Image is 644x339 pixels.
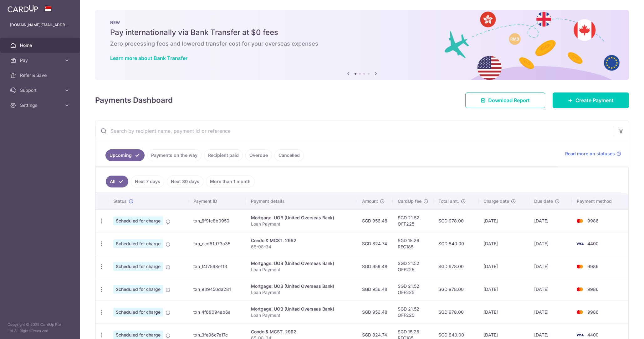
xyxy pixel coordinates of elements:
[20,87,61,93] span: Support
[113,198,127,204] span: Status
[206,176,255,187] a: More than 1 month
[113,239,163,248] span: Scheduled for charge
[106,176,128,187] a: All
[131,176,164,187] a: Next 7 days
[438,198,459,204] span: Total amt.
[393,209,433,232] td: SGD 21.52 OFF225
[433,209,478,232] td: SGD 978.00
[529,209,572,232] td: [DATE]
[587,241,599,246] span: 4400
[251,312,352,318] p: Loan Payment
[188,193,246,209] th: Payment ID
[393,301,433,323] td: SGD 21.52 OFF225
[393,278,433,301] td: SGD 21.52 OFF225
[113,262,163,271] span: Scheduled for charge
[274,149,304,161] a: Cancelled
[357,255,393,278] td: SGD 956.48
[110,55,187,61] a: Learn more about Bank Transfer
[204,149,243,161] a: Recipient paid
[529,255,572,278] td: [DATE]
[478,301,529,323] td: [DATE]
[565,151,615,157] span: Read more on statuses
[587,287,599,292] span: 9986
[110,40,614,47] h6: Zero processing fees and lowered transfer cost for your overseas expenses
[574,308,586,316] img: Bank Card
[572,193,628,209] th: Payment method
[188,209,246,232] td: txn_6f9fc8b0950
[113,308,163,317] span: Scheduled for charge
[105,149,145,161] a: Upcoming
[110,20,614,25] p: NEW
[433,278,478,301] td: SGD 978.00
[147,149,202,161] a: Payments on the way
[534,198,553,204] span: Due date
[113,285,163,294] span: Scheduled for charge
[95,95,173,106] h4: Payments Dashboard
[246,193,357,209] th: Payment details
[393,255,433,278] td: SGD 21.52 OFF225
[251,289,352,296] p: Loan Payment
[478,255,529,278] td: [DATE]
[574,263,586,270] img: Bank Card
[357,209,393,232] td: SGD 956.48
[393,232,433,255] td: SGD 15.26 REC185
[574,217,586,225] img: Bank Card
[251,306,352,312] div: Mortgage. UOB (United Overseas Bank)
[362,198,378,204] span: Amount
[113,217,163,225] span: Scheduled for charge
[110,27,614,37] h5: Pay internationally via Bank Transfer at $0 fees
[575,97,614,104] span: Create Payment
[553,92,629,108] a: Create Payment
[167,176,203,187] a: Next 30 days
[478,232,529,255] td: [DATE]
[251,260,352,267] div: Mortgage. UOB (United Overseas Bank)
[529,278,572,301] td: [DATE]
[20,102,61,108] span: Settings
[357,278,393,301] td: SGD 956.48
[465,92,545,108] a: Download Report
[251,283,352,289] div: Mortgage. UOB (United Overseas Bank)
[251,267,352,273] p: Loan Payment
[574,331,586,339] img: Bank Card
[251,329,352,335] div: Condo & MCST. 2992
[433,232,478,255] td: SGD 840.00
[95,10,629,80] img: Bank transfer banner
[95,121,614,141] input: Search by recipient name, payment id or reference
[587,332,599,337] span: 4400
[398,198,422,204] span: CardUp fee
[478,278,529,301] td: [DATE]
[488,97,530,104] span: Download Report
[433,255,478,278] td: SGD 978.00
[8,5,38,12] img: CardUp
[188,255,246,278] td: txn_f4f7568e113
[587,309,599,315] span: 9986
[433,301,478,323] td: SGD 978.00
[251,244,352,250] p: 65-08-34
[251,221,352,227] p: Loan Payment
[188,301,246,323] td: txn_4f68094ab6a
[483,198,509,204] span: Charge date
[574,286,586,293] img: Bank Card
[587,218,599,223] span: 9986
[188,232,246,255] td: txn_ccd61d73a35
[565,151,621,157] a: Read more on statuses
[20,57,61,63] span: Pay
[529,301,572,323] td: [DATE]
[20,72,61,78] span: Refer & Save
[10,22,70,28] p: [DOMAIN_NAME][EMAIL_ADDRESS][PERSON_NAME][PERSON_NAME][DOMAIN_NAME]
[188,278,246,301] td: txn_939456da281
[20,42,61,48] span: Home
[478,209,529,232] td: [DATE]
[251,215,352,221] div: Mortgage. UOB (United Overseas Bank)
[574,240,586,247] img: Bank Card
[587,264,599,269] span: 9986
[529,232,572,255] td: [DATE]
[245,149,272,161] a: Overdue
[251,237,352,244] div: Condo & MCST. 2992
[357,301,393,323] td: SGD 956.48
[357,232,393,255] td: SGD 824.74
